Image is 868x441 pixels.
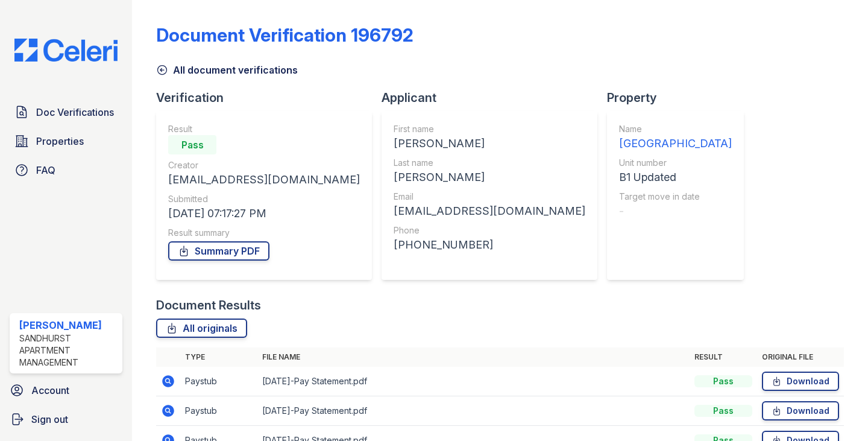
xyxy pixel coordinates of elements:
[762,401,839,420] a: Download
[694,405,752,417] div: Pass
[156,89,382,106] div: Verification
[156,319,247,338] a: All originals
[10,129,122,153] a: Properties
[394,236,585,253] div: [PHONE_NUMBER]
[757,347,844,367] th: Original file
[619,123,732,152] a: Name [GEOGRAPHIC_DATA]
[690,347,757,367] th: Result
[168,123,360,135] div: Result
[619,169,732,186] div: B1 Updated
[31,412,68,427] span: Sign out
[36,105,114,119] span: Doc Verifications
[394,169,585,186] div: [PERSON_NAME]
[257,396,690,426] td: [DATE]-Pay Statement.pdf
[394,191,585,203] div: Email
[619,191,732,203] div: Target move in date
[394,135,585,152] div: [PERSON_NAME]
[19,332,118,369] div: Sandhurst Apartment Management
[619,123,732,135] div: Name
[607,89,753,106] div: Property
[36,134,84,148] span: Properties
[156,63,298,77] a: All document verifications
[168,159,360,171] div: Creator
[156,24,414,46] div: Document Verification 196792
[10,158,122,182] a: FAQ
[5,407,127,431] a: Sign out
[168,205,360,222] div: [DATE] 07:17:27 PM
[5,378,127,402] a: Account
[5,39,127,62] img: CE_Logo_Blue-a8612792a0a2168367f1c8372b55b34899dd931a85d93a1a3d3e32e68fde9ad4.png
[394,224,585,236] div: Phone
[10,100,122,124] a: Doc Verifications
[168,171,360,188] div: [EMAIL_ADDRESS][DOMAIN_NAME]
[394,157,585,169] div: Last name
[168,227,360,239] div: Result summary
[619,203,732,220] div: -
[694,375,752,387] div: Pass
[180,396,257,426] td: Paystub
[180,367,257,396] td: Paystub
[619,135,732,152] div: [GEOGRAPHIC_DATA]
[382,89,607,106] div: Applicant
[394,123,585,135] div: First name
[36,163,55,177] span: FAQ
[156,297,261,314] div: Document Results
[31,383,69,398] span: Account
[180,347,257,367] th: Type
[168,241,269,261] a: Summary PDF
[257,347,690,367] th: File name
[19,318,118,332] div: [PERSON_NAME]
[257,367,690,396] td: [DATE]-Pay Statement.pdf
[762,372,839,391] a: Download
[168,135,216,154] div: Pass
[168,193,360,205] div: Submitted
[619,157,732,169] div: Unit number
[394,203,585,220] div: [EMAIL_ADDRESS][DOMAIN_NAME]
